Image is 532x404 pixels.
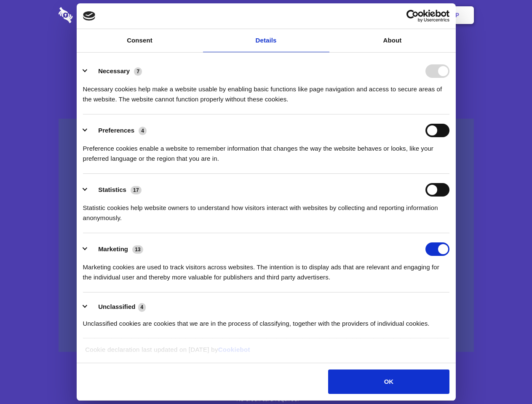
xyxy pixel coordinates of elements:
div: Statistic cookies help website owners to understand how visitors interact with websites by collec... [83,197,449,223]
span: 4 [139,127,147,135]
span: 13 [132,245,143,254]
label: Marketing [98,245,128,252]
a: Pricing [247,2,284,28]
button: Marketing (13) [83,242,149,256]
a: About [329,29,456,52]
span: 17 [131,186,142,194]
a: Consent [77,29,203,52]
div: Preference cookies enable a website to remember information that changes the way the website beha... [83,137,449,164]
button: Unclassified (4) [83,302,151,312]
h4: Auto-redaction of sensitive data, encrypted data sharing and self-destructing private chats. Shar... [59,77,474,104]
button: Necessary (7) [83,64,147,78]
a: Login [382,2,419,28]
button: Preferences (4) [83,124,152,137]
img: logo [83,11,96,21]
div: Cookie declaration last updated on [DATE] by [79,345,453,361]
div: Unclassified cookies are cookies that we are in the process of classifying, together with the pro... [83,312,449,329]
span: 4 [138,303,146,311]
a: Details [203,29,329,52]
img: logo-wordmark-white-trans-d4663122ce5f474addd5e946df7df03e33cb6a1c49d2221995e7729f52c070b2.svg [59,7,131,23]
button: OK [328,369,449,394]
label: Preferences [98,127,134,134]
div: Marketing cookies are used to track visitors across websites. The intention is to display ads tha... [83,256,449,282]
label: Statistics [98,186,126,193]
div: Necessary cookies help make a website usable by enabling basic functions like page navigation and... [83,78,449,104]
a: Usercentrics Cookiebot - opens in a new window [376,10,449,22]
a: Wistia video thumbnail [59,119,474,352]
label: Necessary [98,67,130,74]
button: Statistics (17) [83,183,147,197]
iframe: Drift Widget Chat Controller [490,362,522,394]
a: Cookiebot [218,346,250,353]
h1: Eliminate Slack Data Loss. [59,38,474,68]
span: 7 [134,67,142,76]
a: Contact [342,2,380,28]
